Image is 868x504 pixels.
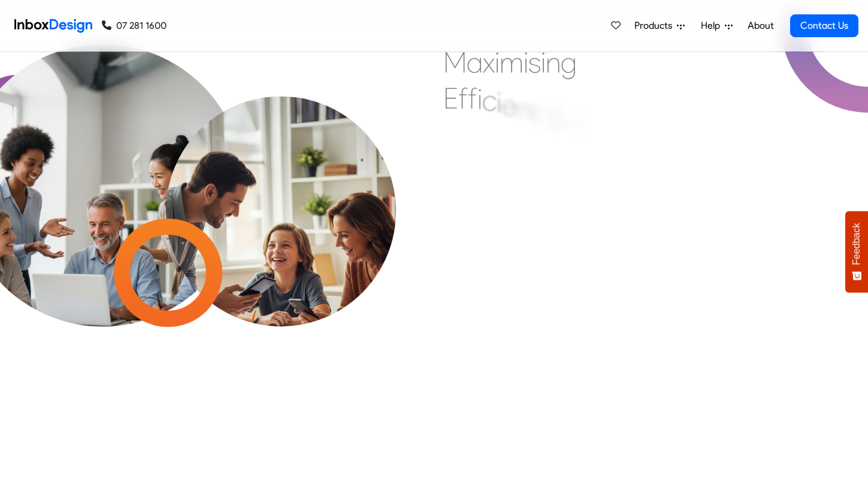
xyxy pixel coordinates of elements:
[516,90,531,126] div: n
[634,19,677,33] span: Products
[482,82,497,118] div: c
[501,87,516,123] div: e
[845,211,868,292] button: Feedback - Show survey
[524,44,528,80] div: i
[468,80,477,116] div: f
[443,44,467,80] div: M
[546,44,561,80] div: n
[483,44,495,80] div: x
[495,44,500,80] div: i
[571,105,586,141] div: E
[586,111,601,147] div: n
[696,14,737,38] a: Help
[531,95,540,131] div: t
[477,81,482,117] div: i
[541,44,546,80] div: i
[790,14,858,37] a: Contact Us
[701,19,725,33] span: Help
[500,44,524,80] div: m
[102,19,167,33] a: 07 281 1600
[744,14,777,38] a: About
[137,96,425,384] img: parents_with_child.png
[443,80,458,116] div: E
[467,44,483,80] div: a
[458,80,468,116] div: f
[630,14,689,38] a: Products
[443,44,734,224] div: Maximising Efficient & Engagement, Connecting Schools, Families, and Students.
[528,44,541,80] div: s
[548,99,564,135] div: &
[497,84,501,120] div: i
[561,44,577,80] div: g
[851,223,862,265] span: Feedback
